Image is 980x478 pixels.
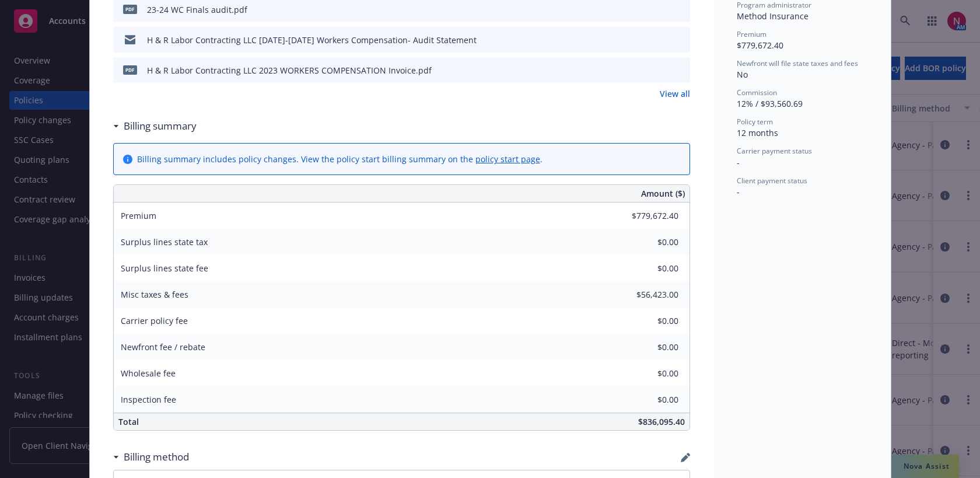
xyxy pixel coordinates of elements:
div: H & R Labor Contracting LLC 2023 WORKERS COMPENSATION Invoice.pdf [147,64,432,76]
span: Method Insurance [737,11,808,22]
span: pdf [123,65,137,74]
button: preview file [675,64,685,76]
a: View all [660,88,690,100]
span: Carrier policy fee [121,315,188,326]
input: 0.00 [610,207,685,225]
div: Billing summary includes policy changes. View the policy start billing summary on the . [137,153,542,165]
span: Commission [737,88,777,97]
span: Inspection fee [121,394,176,405]
span: - [737,157,740,168]
span: Newfront fee / rebate [121,341,205,353]
span: Premium [737,29,766,39]
span: Misc taxes & fees [121,289,188,300]
button: preview file [675,4,685,16]
input: 0.00 [610,365,685,382]
span: Total [118,416,139,427]
a: policy start page [475,153,540,165]
span: $779,672.40 [737,40,783,51]
button: download file [656,34,666,46]
div: H & R Labor Contracting LLC [DATE]-[DATE] Workers Compensation- Audit Statement [147,34,477,46]
span: Carrier payment status [737,146,812,156]
span: Client payment status [737,176,807,186]
h3: Billing method [124,449,189,465]
span: Premium [121,210,156,221]
button: preview file [675,34,685,46]
input: 0.00 [610,312,685,330]
div: Billing summary [113,118,197,134]
input: 0.00 [610,233,685,251]
span: No [737,69,748,80]
span: $836,095.40 [638,416,685,427]
h3: Billing summary [124,118,197,134]
span: - [737,186,740,197]
span: 12 months [737,127,778,138]
input: 0.00 [610,286,685,303]
span: Newfront will file state taxes and fees [737,58,858,68]
input: 0.00 [610,391,685,409]
span: 12% / $93,560.69 [737,98,803,109]
span: Policy term [737,117,773,127]
button: download file [656,4,666,16]
span: Amount ($) [641,187,685,200]
div: 23-24 WC Finals audit.pdf [147,4,247,16]
button: download file [656,64,666,76]
span: pdf [123,5,137,13]
input: 0.00 [610,339,685,356]
input: 0.00 [610,260,685,277]
span: Surplus lines state tax [121,236,208,247]
span: Surplus lines state fee [121,263,208,274]
span: Wholesale fee [121,368,176,379]
div: Billing method [113,449,189,465]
